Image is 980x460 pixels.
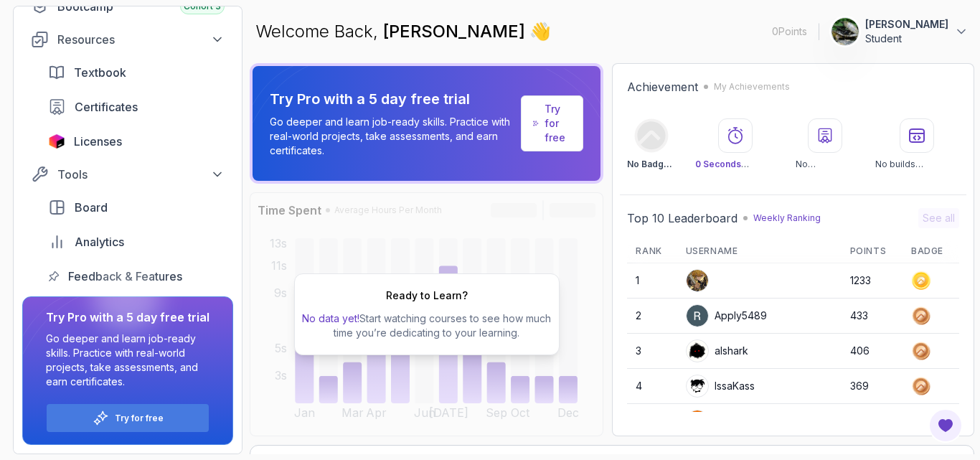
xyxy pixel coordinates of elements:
[875,159,959,170] p: No builds completed
[39,93,233,121] a: certificates
[627,299,677,334] td: 2
[627,369,677,404] td: 4
[627,240,677,263] th: Rank
[57,31,225,48] div: Resources
[714,81,790,93] p: My Achievements
[687,305,708,327] img: user profile image
[22,161,233,187] button: Tools
[687,340,708,362] img: user profile image
[677,240,842,263] th: Username
[74,64,126,81] span: Textbook
[22,27,233,52] button: Resources
[521,95,583,151] a: Try for free
[687,410,708,432] img: user profile image
[46,332,209,389] p: Go deeper and learn job-ready skills. Practice with real-world projects, take assessments, and ea...
[842,334,903,369] td: 406
[184,1,221,12] span: Cohort 3
[39,227,233,256] a: analytics
[842,263,903,299] td: 1233
[687,270,708,291] img: user profile image
[903,240,959,263] th: Badge
[627,334,677,369] td: 3
[75,199,108,216] span: Board
[46,403,209,433] button: Try for free
[270,89,515,109] p: Try Pro with a 5 day free trial
[842,240,903,263] th: Points
[627,78,698,95] h2: Achievement
[928,408,963,443] button: Open Feedback Button
[74,133,122,150] span: Licenses
[627,263,677,299] td: 1
[686,304,767,327] div: Apply5489
[627,210,738,227] h2: Top 10 Leaderboard
[686,410,809,433] div: daringsquirrel4c781
[75,233,124,250] span: Analytics
[270,115,515,158] p: Go deeper and learn job-ready skills. Practice with real-world projects, take assessments, and ea...
[831,18,859,45] img: user profile image
[529,20,551,43] span: 👋
[686,339,748,362] div: alshark
[383,21,529,42] span: [PERSON_NAME]
[39,58,233,87] a: textbook
[796,159,854,170] p: No certificates
[302,312,359,324] span: No data yet!
[39,193,233,222] a: board
[68,268,182,285] span: Feedback & Features
[772,24,807,39] p: 0 Points
[695,159,776,170] p: Watched
[865,17,948,32] p: [PERSON_NAME]
[627,404,677,439] td: 5
[39,262,233,291] a: feedback
[255,20,551,43] p: Welcome Back,
[842,404,903,439] td: 318
[831,17,969,46] button: user profile image[PERSON_NAME]Student
[75,98,138,116] span: Certificates
[687,375,708,397] img: user profile image
[115,413,164,424] a: Try for free
[865,32,948,46] p: Student
[842,299,903,334] td: 433
[301,311,553,340] p: Start watching courses to see how much time you’re dedicating to your learning.
[39,127,233,156] a: licenses
[918,208,959,228] button: See all
[686,375,755,398] div: IssaKass
[57,166,225,183] div: Tools
[695,159,749,169] span: 0 Seconds
[545,102,571,145] a: Try for free
[842,369,903,404] td: 369
[753,212,821,224] p: Weekly Ranking
[627,159,674,170] p: No Badge :(
[48,134,65,149] img: jetbrains icon
[386,288,468,303] h2: Ready to Learn?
